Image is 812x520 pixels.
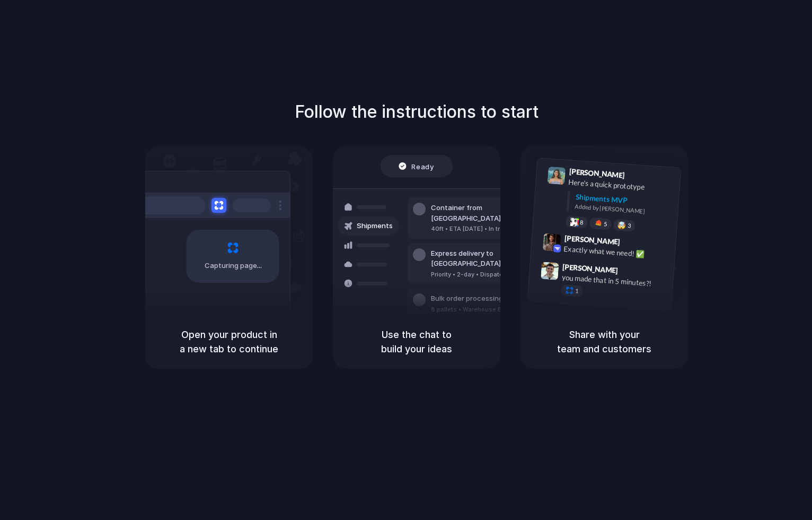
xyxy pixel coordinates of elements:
[295,99,539,125] h1: Follow the instructions to start
[562,261,619,276] span: [PERSON_NAME]
[431,224,545,233] div: 40ft • ETA [DATE] • In transit
[564,232,620,248] span: [PERSON_NAME]
[563,243,669,261] div: Exactly what we need! ✅
[617,221,626,229] div: 🤯
[623,237,645,250] span: 9:42 AM
[569,166,625,181] span: [PERSON_NAME]
[580,220,584,226] span: 8
[431,270,545,279] div: Priority • 2-day • Dispatched
[205,261,263,271] span: Capturing page
[158,327,300,356] h5: Open your product in a new tab to continue
[431,305,529,314] div: 8 pallets • Warehouse B • Packed
[628,171,650,184] span: 9:41 AM
[604,221,607,227] span: 5
[561,272,667,290] div: you made that in 5 minutes?!
[628,223,631,229] span: 3
[412,161,434,171] span: Ready
[431,293,529,304] div: Bulk order processing
[621,266,643,279] span: 9:47 AM
[575,192,673,209] div: Shipments MVP
[575,288,579,294] span: 1
[575,202,672,218] div: Added by [PERSON_NAME]
[431,248,545,269] div: Express delivery to [GEOGRAPHIC_DATA]
[357,221,393,231] span: Shipments
[568,177,674,195] div: Here's a quick prototype
[346,327,488,356] h5: Use the chat to build your ideas
[533,327,675,356] h5: Share with your team and customers
[431,203,545,223] div: Container from [GEOGRAPHIC_DATA]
